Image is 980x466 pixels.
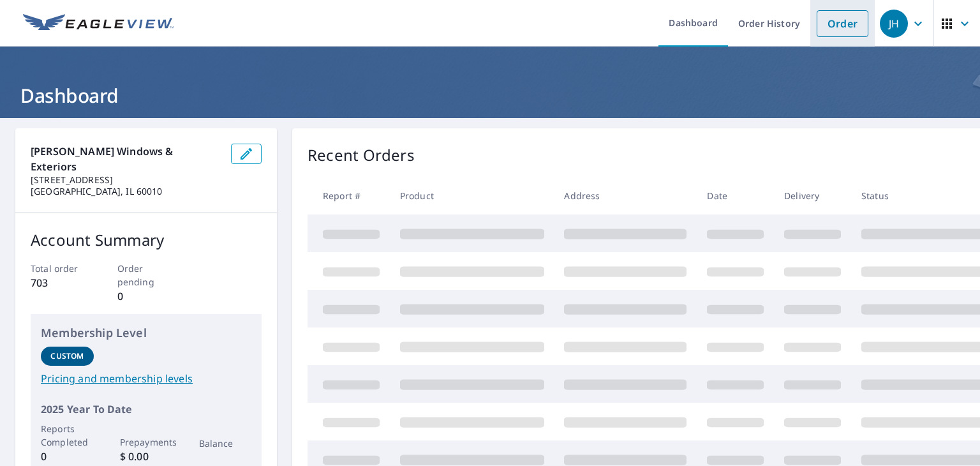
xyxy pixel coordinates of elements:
[41,402,251,417] p: 2025 Year To Date
[31,174,221,186] p: [STREET_ADDRESS]
[390,177,554,214] th: Product
[15,82,965,109] h1: Dashboard
[774,177,851,214] th: Delivery
[41,371,251,386] a: Pricing and membership levels
[880,10,908,38] div: JH
[117,262,175,289] p: Order pending
[23,14,174,33] img: EV Logo
[117,289,175,304] p: 0
[199,437,252,450] p: Balance
[554,177,697,214] th: Address
[31,144,221,174] p: [PERSON_NAME] Windows & Exteriors
[50,350,84,362] p: Custom
[31,275,89,290] p: 703
[41,449,94,464] p: 0
[120,435,173,449] p: Prepayments
[697,177,774,214] th: Date
[308,177,390,214] th: Report #
[41,422,94,449] p: Reports Completed
[308,144,415,167] p: Recent Orders
[31,186,221,197] p: [GEOGRAPHIC_DATA], IL 60010
[817,10,868,37] a: Order
[31,262,89,275] p: Total order
[120,449,173,464] p: $ 0.00
[41,324,251,342] p: Membership Level
[31,229,262,252] p: Account Summary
